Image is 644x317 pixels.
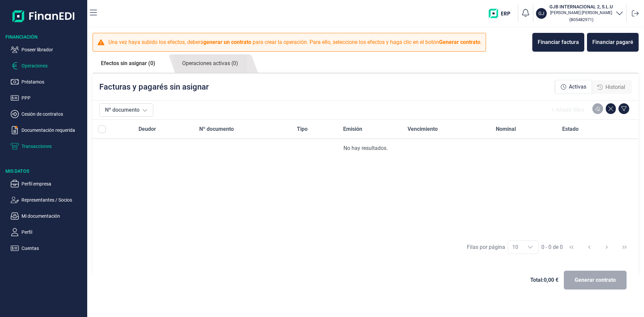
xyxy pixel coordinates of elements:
[532,33,584,52] button: Financiar factura
[11,228,85,236] button: Perfil
[21,180,85,188] p: Perfil empresa
[549,10,613,15] p: [PERSON_NAME] [PERSON_NAME]
[21,110,85,118] p: Cesión de contratos
[11,142,85,150] button: Transacciones
[599,239,615,255] button: Next Page
[199,125,234,133] span: Nº documento
[489,9,515,18] img: erp
[21,196,85,204] p: Representantes / Socios
[538,38,579,46] div: Financiar factura
[108,38,482,46] p: Una vez haya subido los efectos, deberá para crear la operación. Para ello, seleccione los efecto...
[555,80,592,94] div: Activas
[592,38,633,46] div: Financiar pagaré
[605,83,625,91] span: Historial
[569,17,593,22] small: Copiar cif
[99,82,209,92] p: Facturas y pagarés sin asignar
[587,33,639,52] button: Financiar pagaré
[11,62,85,70] button: Operaciones
[21,78,85,86] p: Préstamos
[203,39,251,45] b: generar un contrato
[408,125,438,133] span: Vencimiento
[581,239,597,255] button: Previous Page
[297,125,308,133] span: Tipo
[11,94,85,102] button: PPP
[21,244,85,252] p: Cuentas
[592,81,631,94] div: Historial
[616,239,633,255] button: Last Page
[541,245,563,250] span: 0 - 0 de 0
[21,142,85,150] p: Transacciones
[11,212,85,220] button: Mi documentación
[536,3,624,23] button: GJGJB INTERNACIONAL 2, S.L.U[PERSON_NAME] [PERSON_NAME](B05482971)
[98,125,106,133] div: All items unselected
[563,239,580,255] button: First Page
[343,125,362,133] span: Emisión
[11,244,85,252] button: Cuentas
[21,94,85,102] p: PPP
[21,126,85,134] p: Documentación requerida
[549,3,613,10] h3: GJB INTERNACIONAL 2, S.L.U
[11,180,85,188] button: Perfil empresa
[11,46,85,54] button: Poseer librador
[21,212,85,220] p: Mi documentación
[467,243,505,251] div: Filas por página
[98,144,633,152] div: No hay resultados.
[11,196,85,204] button: Representantes / Socios
[21,228,85,236] p: Perfil
[562,125,579,133] span: Estado
[11,78,85,86] button: Préstamos
[439,39,480,45] b: Generar contrato
[139,125,156,133] span: Deudor
[496,125,516,133] span: Nominal
[21,46,85,54] p: Poseer librador
[530,276,558,284] span: Total: 0,00 €
[12,5,75,27] img: Logo de aplicación
[174,54,247,73] a: Operaciones activas (0)
[99,103,153,117] button: Nº documento
[11,126,85,134] button: Documentación requerida
[522,241,538,254] div: Choose
[11,110,85,118] button: Cesión de contratos
[569,83,586,91] span: Activas
[21,62,85,70] p: Operaciones
[538,10,544,17] p: GJ
[93,54,164,72] a: Efectos sin asignar (0)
